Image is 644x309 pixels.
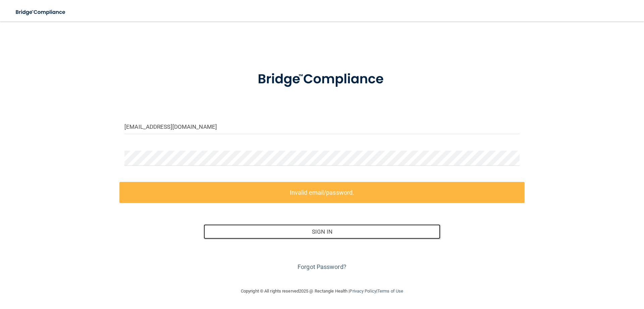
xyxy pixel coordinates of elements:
[124,119,520,134] input: Email
[350,288,376,294] a: Privacy Policy
[119,182,525,203] label: Invalid email/password.
[204,224,441,239] button: Sign In
[298,263,346,270] a: Forgot Password?
[244,62,400,97] img: bridge_compliance_login_screen.278c3ca4.svg
[200,280,444,302] div: Copyright © All rights reserved 2025 @ Rectangle Health | |
[10,5,72,19] img: bridge_compliance_login_screen.278c3ca4.svg
[377,288,403,294] a: Terms of Use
